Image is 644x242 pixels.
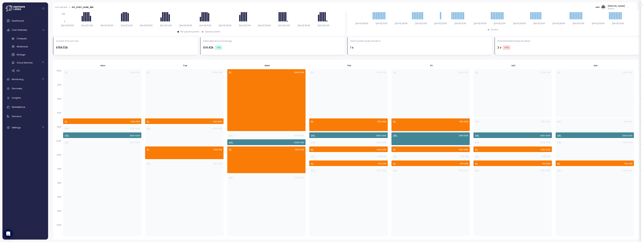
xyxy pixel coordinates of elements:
span: Insights [12,96,21,99]
p: XL [311,162,314,166]
div: XL7AM-9AM [391,118,471,131]
span: 8PM [56,210,62,212]
div: 2XL10AM-11AM [473,139,553,145]
div: Estimated Annual Savings [203,39,232,42]
span: 4AM [56,98,62,100]
p: 12PM - 1PM [459,155,468,158]
div: -9 % [215,45,222,50]
p: XL [393,162,396,166]
p: 9AM - 10AM [376,134,386,137]
tspan: [DATE] 00:00 [513,22,526,25]
span: 6AM [56,112,62,114]
p: XL [65,120,67,124]
p: 12AM - 7AM [541,71,550,74]
div: +7 % [503,45,510,50]
a: Discovery [4,85,47,92]
p: 9AM - 10AM [540,134,550,137]
button: Collapse navigation [41,7,46,10]
div: XL11AM-1PM [144,146,224,160]
div: XS12AM-7AM [62,69,142,117]
p: XL [147,120,149,124]
p: 2XL [311,141,315,145]
p: 7AM - 8AM [213,120,222,123]
div: XL7AM-8AM [62,118,142,125]
div: 2XL9AM-10AM [308,132,388,139]
p: 2XL [229,134,233,138]
span: Workloads [17,45,28,48]
div: XL11AM-12PM [473,146,553,153]
div: 2XL1PM-12AM [144,160,224,237]
p: 7AM - 9AM [541,120,550,123]
span: Cloud Services [17,61,33,64]
div: XS12AM-7AM [391,69,471,117]
button: Wed [263,62,272,69]
a: Marketplace [4,103,47,111]
div: 2XL3PM-12AM [226,174,306,237]
span: 6PM [56,196,62,198]
span: 12AM [56,70,62,72]
div: 2XL9AM-10AM [62,132,142,139]
tspan: [DATE] 12:00 [572,22,584,25]
button: Thu [345,62,353,69]
div: 2 s [497,45,637,50]
p: Wed [265,64,270,67]
tspan: [DATE] 00:00 [552,22,565,25]
p: 1PM - 12AM [213,163,222,165]
p: 1PM - 2PM [542,163,550,165]
p: 7AM - 8AM [131,120,140,123]
p: 2XL [393,155,397,159]
a: Cost overview [55,6,67,8]
tspan: [DATE] 12:00 [278,24,290,27]
p: 2XL [65,141,69,145]
div: XS12AM-7AM [473,69,553,117]
div: [PERSON_NAME] [608,4,625,7]
div: XS12AM-7AM [144,69,224,117]
button: Fri [428,62,435,69]
p: 2PM - 12AM [541,169,550,172]
tspan: [DATE] 12:00 [239,24,251,27]
a: Storage [4,52,47,58]
p: 1PM - 2PM [624,163,632,165]
p: 2PM - 12AM [377,169,386,172]
p: 2XL [475,134,479,138]
span: Dashboard [12,19,24,22]
p: 11AM - 12PM [377,148,386,151]
div: 2XL10AM-12AM [62,139,142,237]
p: 3PM - 12AM [294,177,304,179]
div: XL11AM-12PM [391,146,471,153]
p: 7AM - 9AM [377,120,386,123]
tspan: [DATE] 00:00 [355,22,368,25]
p: XL [475,162,478,166]
div: 2XL2PM-12AM [308,167,388,237]
a: Insights [4,94,47,102]
button: Sun [592,62,599,69]
p: Mon [101,64,105,67]
div: $158.02k [56,45,195,50]
p: 12AM - 7AM [377,71,386,74]
tspan: [DATE] 12:00 [121,24,132,27]
div: 2XL7AM-9AM [473,118,553,131]
p: Sat [511,64,515,67]
div: $14.42k [203,45,342,50]
p: XL [229,148,232,152]
tspan: [DATE] 12:00 [494,22,505,25]
div: 2XL12PM-1PM [473,153,553,160]
p: 8AM - 9AM [130,127,140,130]
div: 2XL12PM-1PM [308,153,388,160]
a: Workloads [4,44,47,50]
p: XS [147,71,150,74]
p: 12AM - 7AM [130,71,140,74]
span: 2PM [56,168,62,170]
p: 9AM - 10AM [294,134,304,137]
tspan: [DATE] 00:00 [140,24,153,27]
tspan: [DATE] 12:00 [454,22,466,25]
p: 10AM - 11AM [376,141,386,144]
div: 2XL12PM-1PM [391,153,471,160]
div: 2XL9AM-10AM [555,132,635,139]
p: 11AM - 12PM [459,148,468,151]
span: 8AM [56,126,62,128]
div: XL1PM-2PM [391,160,471,167]
p: XS [557,71,560,74]
p: 12AM - 7AM [623,71,632,74]
span: 4PM [56,182,62,184]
